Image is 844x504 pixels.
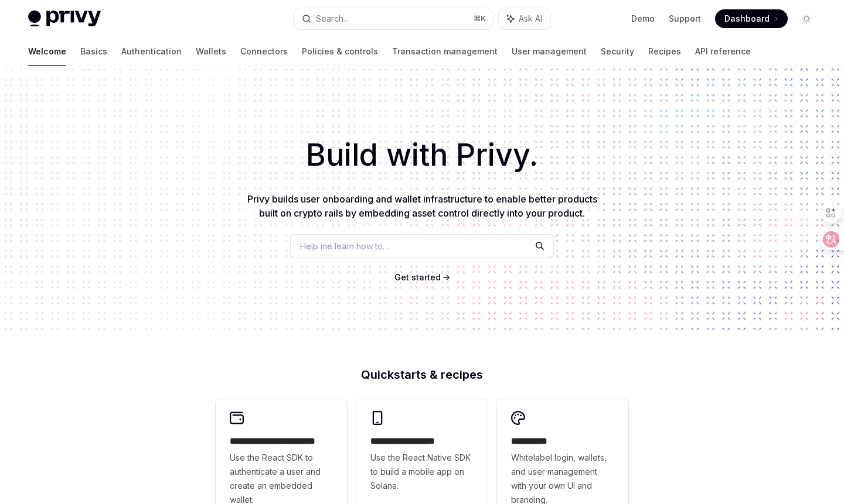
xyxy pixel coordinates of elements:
img: light logo [28,11,101,27]
a: API reference [695,37,751,66]
span: Use the React Native SDK to build a mobile app on Solana. [370,451,474,493]
a: Demo [631,13,655,25]
a: Policies & controls [302,37,378,66]
a: Dashboard [715,9,788,28]
a: Connectors [240,37,288,66]
h2: Quickstarts & recipes [216,369,628,380]
a: Transaction management [392,37,498,66]
a: Wallets [196,37,226,66]
span: Ask AI [519,13,542,25]
button: Toggle dark mode [797,9,816,28]
div: Search... [316,12,349,26]
a: Get started [394,272,441,283]
a: User management [512,37,587,66]
a: Basics [80,37,107,66]
a: Security [601,37,634,66]
a: Authentication [121,37,182,66]
span: Help me learn how to… [300,240,389,252]
span: Privy builds user onboarding and wallet infrastructure to enable better products built on crypto ... [247,193,597,219]
a: Recipes [648,37,681,66]
span: Dashboard [724,13,770,25]
span: ⌘ K [474,14,486,23]
a: Welcome [28,37,66,66]
h1: Build with Privy. [19,132,825,178]
span: Get started [394,272,441,282]
a: Support [669,13,701,25]
button: Search...⌘K [294,8,492,29]
button: Ask AI [499,8,550,29]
